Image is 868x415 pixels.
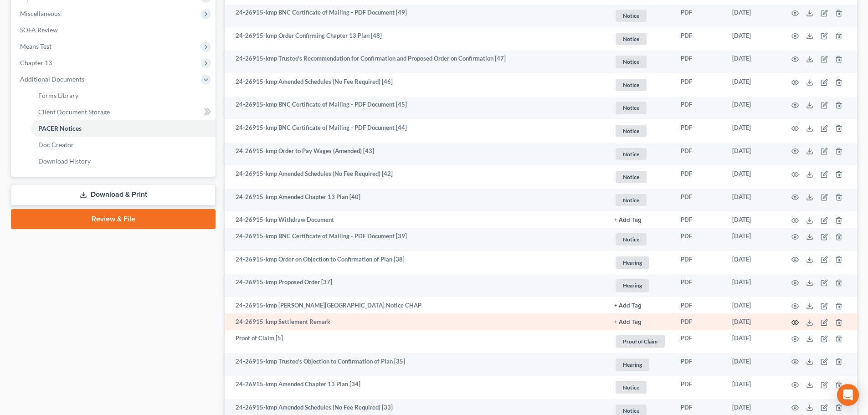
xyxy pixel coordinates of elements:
[31,137,216,153] a: Doc Creator
[725,330,781,353] td: [DATE]
[31,104,216,120] a: Client Document Storage
[614,318,666,326] a: + Add Tag
[225,73,607,97] td: 24-26915-kmp Amended Schedules (No Fee Required) [46]
[725,313,781,330] td: [DATE]
[31,87,216,104] a: Forms Library
[225,165,607,189] td: 24-26915-kmp Amended Schedules (No Fee Required) [42]
[20,75,84,83] span: Additional Documents
[673,165,725,189] td: PDF
[13,22,216,38] a: SOFA Review
[614,169,666,184] a: Notice
[616,10,647,22] span: Notice
[225,274,607,297] td: 24-26915-kmp Proposed Order [37]
[11,209,216,229] a: Review & File
[225,330,607,353] td: Proof of Claim [5]
[20,42,51,50] span: Means Test
[616,102,647,114] span: Notice
[614,380,666,395] a: Notice
[38,92,78,99] span: Forms Library
[614,255,666,270] a: Hearing
[614,301,666,310] a: + Add Tag
[725,251,781,274] td: [DATE]
[837,384,859,406] div: Open Intercom Messenger
[614,217,642,223] button: + Add Tag
[225,5,607,28] td: 24-26915-kmp BNC Certificate of Mailing - PDF Document [49]
[614,54,666,69] a: Notice
[225,353,607,376] td: 24-26915-kmp Trustee's Objection to Confirmation of Plan [35]
[616,194,647,206] span: Notice
[616,381,647,394] span: Notice
[225,51,607,74] td: 24-26915-kmp Trustee's Recommendation for Confirmation and Proposed Order on Confirmation [47]
[614,31,666,46] a: Notice
[725,297,781,313] td: [DATE]
[725,376,781,399] td: [DATE]
[225,297,607,313] td: 24-26915-kmp [PERSON_NAME][GEOGRAPHIC_DATA] Notice CHAP
[673,211,725,228] td: PDF
[673,274,725,297] td: PDF
[616,359,649,371] span: Hearing
[614,232,666,247] a: Notice
[616,79,647,91] span: Notice
[673,73,725,97] td: PDF
[225,211,607,228] td: 24-26915-kmp Withdraw Document
[725,189,781,212] td: [DATE]
[614,147,666,162] a: Notice
[614,303,642,309] button: + Add Tag
[725,51,781,74] td: [DATE]
[673,228,725,251] td: PDF
[225,143,607,166] td: 24-26915-kmp Order to Pay Wages (Amended) [43]
[725,119,781,143] td: [DATE]
[614,357,666,372] a: Hearing
[616,256,649,269] span: Hearing
[225,376,607,399] td: 24-26915-kmp Amended Chapter 13 Plan [34]
[225,97,607,120] td: 24-26915-kmp BNC Certificate of Mailing - PDF Document [45]
[614,123,666,138] a: Notice
[225,189,607,212] td: 24-26915-kmp Amended Chapter 13 Plan [40]
[673,51,725,74] td: PDF
[38,124,82,132] span: PACER Notices
[725,5,781,28] td: [DATE]
[20,59,52,67] span: Chapter 13
[673,376,725,399] td: PDF
[225,251,607,274] td: 24-26915-kmp Order on Objection to Confirmation of Plan [38]
[673,119,725,143] td: PDF
[616,279,649,292] span: Hearing
[614,193,666,208] a: Notice
[725,228,781,251] td: [DATE]
[11,184,216,205] a: Download & Print
[673,330,725,353] td: PDF
[725,353,781,376] td: [DATE]
[673,189,725,212] td: PDF
[725,73,781,97] td: [DATE]
[616,33,647,45] span: Notice
[616,335,665,348] span: Proof of Claim
[225,313,607,330] td: 24-26915-kmp Settlement Remark
[673,251,725,274] td: PDF
[673,313,725,330] td: PDF
[225,119,607,143] td: 24-26915-kmp BNC Certificate of Mailing - PDF Document [44]
[38,141,74,149] span: Doc Creator
[20,26,58,34] span: SOFA Review
[31,120,216,137] a: PACER Notices
[673,353,725,376] td: PDF
[673,143,725,166] td: PDF
[673,5,725,28] td: PDF
[725,143,781,166] td: [DATE]
[616,171,647,183] span: Notice
[614,8,666,23] a: Notice
[725,27,781,51] td: [DATE]
[673,297,725,313] td: PDF
[725,274,781,297] td: [DATE]
[225,27,607,51] td: 24-26915-kmp Order Confirming Chapter 13 Plan [48]
[614,278,666,293] a: Hearing
[725,211,781,228] td: [DATE]
[614,319,642,325] button: + Add Tag
[38,108,110,116] span: Client Document Storage
[725,165,781,189] td: [DATE]
[616,148,647,160] span: Notice
[616,125,647,137] span: Notice
[725,97,781,120] td: [DATE]
[31,153,216,169] a: Download History
[614,77,666,92] a: Notice
[614,100,666,115] a: Notice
